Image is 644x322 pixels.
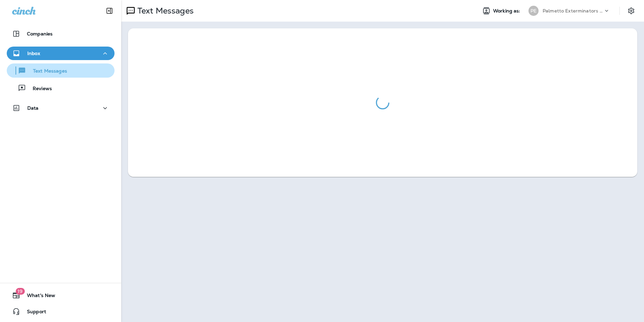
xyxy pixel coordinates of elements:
[7,47,115,60] button: Inbox
[493,8,522,14] span: Working as:
[7,81,115,95] button: Reviews
[27,105,39,111] p: Data
[20,309,46,317] span: Support
[7,305,115,318] button: Support
[528,6,539,16] div: PE
[625,5,637,17] button: Settings
[135,6,194,16] p: Text Messages
[100,4,119,18] button: Collapse Sidebar
[26,68,67,75] p: Text Messages
[26,86,52,92] p: Reviews
[15,288,25,295] span: 19
[7,289,115,302] button: 19What's New
[27,51,40,56] p: Inbox
[20,293,55,301] span: What's New
[7,27,115,41] button: Companies
[27,31,53,36] p: Companies
[7,63,115,78] button: Text Messages
[7,101,115,115] button: Data
[543,8,603,14] p: Palmetto Exterminators LLC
